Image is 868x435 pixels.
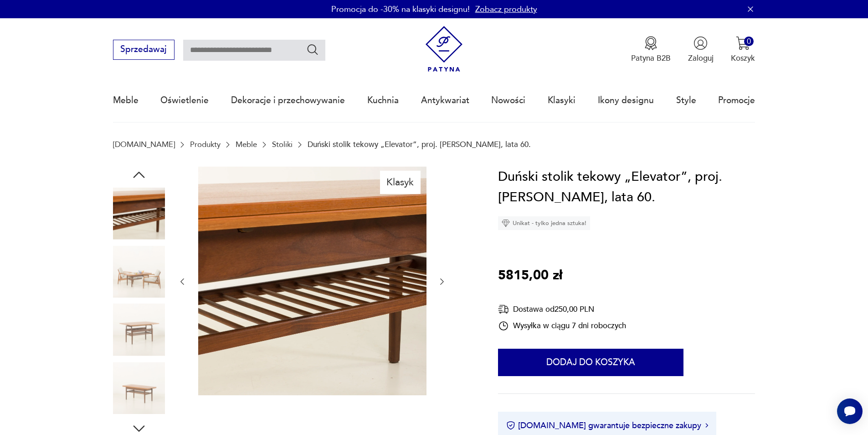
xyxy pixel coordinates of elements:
a: Stoliki [272,140,293,149]
img: Zdjęcie produktu Duński stolik tekowy „Elevator”, proj. Kai Kristiansen, lata 60. [113,246,165,298]
a: Zobacz produkty [475,4,537,15]
img: Zdjęcie produktu Duński stolik tekowy „Elevator”, proj. Kai Kristiansen, lata 60. [113,304,165,356]
img: Zdjęcie produktu Duński stolik tekowy „Elevator”, proj. Kai Kristiansen, lata 60. [113,362,165,414]
a: Sprzedawaj [113,47,175,54]
a: Antykwariat [421,79,469,121]
a: Ikona medaluPatyna B2B [631,36,671,63]
img: Ikona certyfikatu [506,421,515,430]
a: Oświetlenie [160,79,209,121]
img: Patyna - sklep z meblami i dekoracjami vintage [421,26,467,72]
a: Produkty [190,140,221,149]
div: Dostawa od 250,00 PLN [498,304,626,315]
img: Ikona dostawy [498,304,509,315]
button: [DOMAIN_NAME] gwarantuje bezpieczne zakupy [506,420,708,431]
img: Ikonka użytkownika [693,36,708,50]
button: Zaloguj [688,36,714,63]
p: Zaloguj [688,53,714,63]
button: Patyna B2B [631,36,671,63]
img: Ikona diamentu [502,219,510,227]
p: Patyna B2B [631,53,671,63]
a: Klasyki [548,79,575,121]
img: Zdjęcie produktu Duński stolik tekowy „Elevator”, proj. Kai Kristiansen, lata 60. [198,167,426,395]
img: Ikona medalu [644,36,658,50]
a: Ikony designu [598,79,654,121]
div: Unikat - tylko jedna sztuka! [498,216,590,230]
a: [DOMAIN_NAME] [113,140,175,149]
a: Style [676,79,696,121]
img: Ikona koszyka [736,36,750,50]
img: Zdjęcie produktu Duński stolik tekowy „Elevator”, proj. Kai Kristiansen, lata 60. [113,188,165,240]
button: Dodaj do koszyka [498,349,683,376]
h1: Duński stolik tekowy „Elevator”, proj. [PERSON_NAME], lata 60. [498,167,755,208]
button: Szukaj [306,43,319,56]
a: Meble [236,140,257,149]
a: Kuchnia [367,79,399,121]
a: Nowości [491,79,525,121]
button: 0Koszyk [731,36,755,63]
button: Sprzedawaj [113,40,175,60]
a: Promocje [718,79,755,121]
iframe: Smartsupp widget button [837,398,863,424]
a: Meble [113,79,139,121]
p: 5815,00 zł [498,265,562,286]
div: Wysyłka w ciągu 7 dni roboczych [498,320,626,331]
img: Ikona strzałki w prawo [705,423,708,428]
div: Klasyk [380,171,421,194]
p: Promocja do -30% na klasyki designu! [331,4,470,15]
p: Koszyk [731,53,755,63]
a: Dekoracje i przechowywanie [231,79,345,121]
p: Duński stolik tekowy „Elevator”, proj. [PERSON_NAME], lata 60. [308,140,531,149]
div: 0 [744,37,754,46]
